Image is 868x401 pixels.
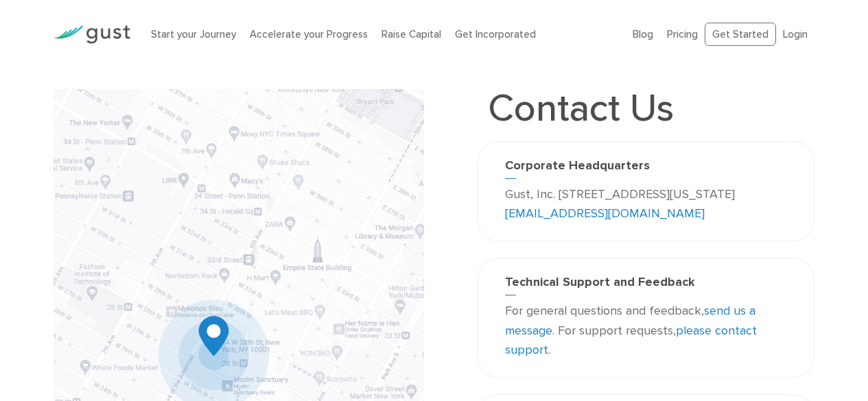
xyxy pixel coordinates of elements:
[505,304,755,338] a: send us a message
[505,185,787,225] p: Gust, Inc. [STREET_ADDRESS][US_STATE]
[505,302,787,361] p: For general questions and feedback, . For support requests, .
[705,23,776,47] a: Get Started
[667,28,698,40] a: Pricing
[151,28,236,40] a: Start your Journey
[783,28,808,40] a: Login
[250,28,368,40] a: Accelerate your Progress
[382,28,441,40] a: Raise Capital
[54,25,130,44] img: Gust Logo
[505,206,705,221] a: [EMAIL_ADDRESS][DOMAIN_NAME]
[455,28,536,40] a: Get Incorporated
[505,158,787,179] h3: Corporate Headquarters
[478,89,684,127] h1: Contact Us
[505,275,787,295] h3: Technical Support and Feedback
[633,28,653,40] a: Blog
